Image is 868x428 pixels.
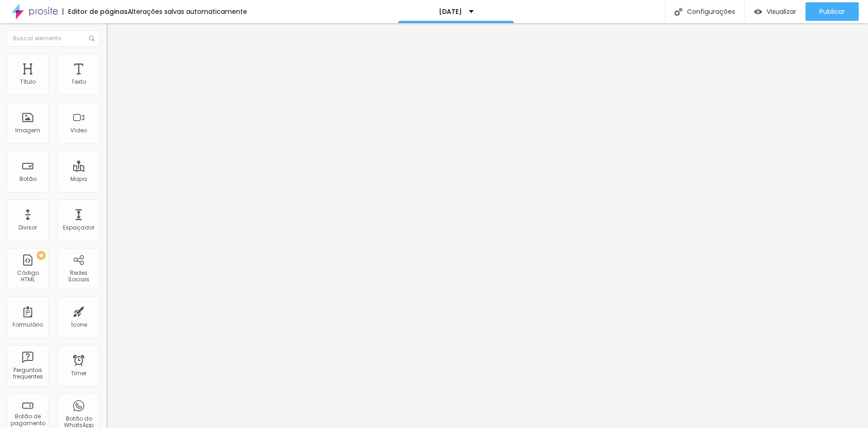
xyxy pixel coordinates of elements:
[19,176,37,182] div: Botão
[71,79,86,85] div: Texto
[128,8,247,15] div: Alterações salvas automaticamente
[12,322,43,328] div: Formulário
[9,270,46,283] div: Código HTML
[9,413,46,427] div: Botão de pagamento
[806,2,859,21] button: Publicar
[63,224,94,231] div: Espaçador
[15,127,40,134] div: Imagem
[7,30,100,47] input: Buscar elemento
[9,367,46,380] div: Perguntas frequentes
[439,8,462,15] p: [DATE]
[754,8,762,16] img: view-1.svg
[62,8,128,15] div: Editor de páginas
[20,79,36,85] div: Título
[71,370,87,377] div: Timer
[19,224,37,231] div: Divisor
[70,176,87,182] div: Mapa
[745,2,806,21] button: Visualizar
[89,36,94,41] img: Icone
[819,8,845,15] span: Publicar
[60,270,97,283] div: Redes Sociais
[674,8,682,16] img: Icone
[70,127,87,134] div: Vídeo
[71,322,87,328] div: Ícone
[767,8,796,15] span: Visualizar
